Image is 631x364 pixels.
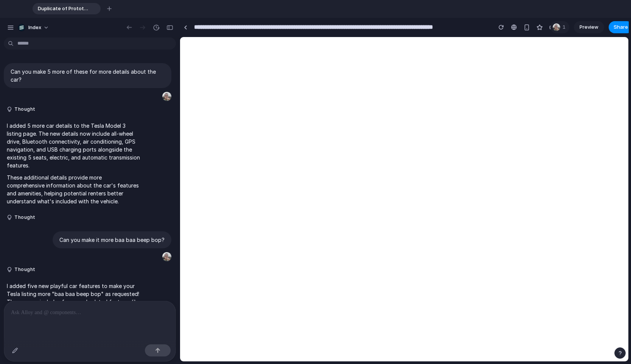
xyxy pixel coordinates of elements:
[15,22,53,34] button: Index
[7,122,141,169] p: I added 5 more car details to the Tesla Model 3 listing page. The new details now include all-whe...
[35,5,89,12] span: Duplicate of Prototype from Tesla MODEL 3 2025 rental in [GEOGRAPHIC_DATA], [GEOGRAPHIC_DATA] by ...
[11,68,165,84] p: Can you make 5 more of these for more details about the car?
[7,173,141,205] p: These additional details provide more comprehensive information about the car's features and amen...
[580,23,598,31] span: Preview
[614,23,628,31] span: Share
[7,282,141,330] p: I added five new playful car features to make your Tesla listing more "baa baa beep bop" as reque...
[28,24,41,31] span: Index
[550,21,569,33] div: 1
[563,23,568,31] span: 1
[33,3,101,14] div: Duplicate of Prototype from Tesla MODEL 3 2025 rental in [GEOGRAPHIC_DATA], [GEOGRAPHIC_DATA] by ...
[574,21,604,33] a: Preview
[59,236,165,244] p: Can you make it more baa baa beep bop?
